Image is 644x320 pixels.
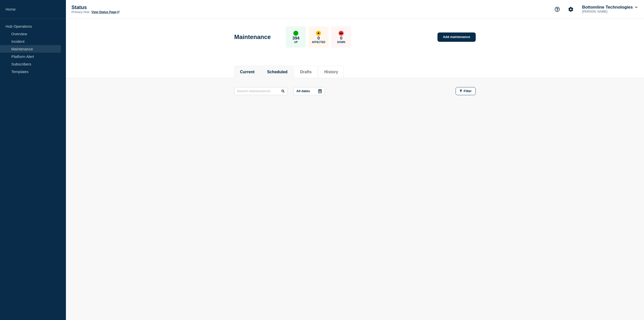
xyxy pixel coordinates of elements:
input: Search maintenances [234,87,288,95]
p: 0 [317,36,320,41]
button: Drafts [300,70,312,74]
p: Down [337,41,345,44]
p: Primary Hub [71,10,89,14]
div: up [293,31,298,36]
a: View Status Page [91,10,119,14]
div: affected [316,31,321,36]
div: down [339,31,344,36]
p: All dates [296,89,310,93]
p: 394 [292,36,299,41]
button: All dates [294,87,325,95]
a: Add maintenance [437,32,476,42]
h1: Maintenance [234,33,271,41]
p: Up [294,41,298,44]
p: Affected [312,41,325,44]
button: Scheduled [267,70,288,74]
span: Filter [464,89,472,93]
p: [PERSON_NAME] [581,10,633,13]
p: Status [71,5,172,10]
button: Account settings [566,4,576,15]
button: Bottomline Technologies [581,5,638,10]
button: Support [552,4,562,15]
button: History [324,70,338,74]
button: Filter [456,87,476,95]
p: 0 [340,36,342,41]
button: Current [240,70,255,74]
